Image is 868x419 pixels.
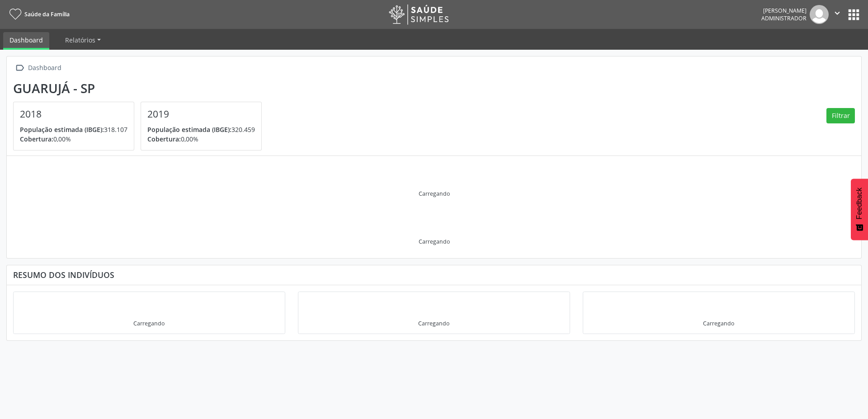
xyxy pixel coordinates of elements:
[20,125,127,134] p: 318.107
[147,134,255,144] p: 0,00%
[20,135,53,143] span: Cobertura:
[810,5,829,24] img: img
[851,179,868,240] button: Feedback - Mostrar pesquisa
[147,125,255,134] p: 320.459
[59,32,107,48] a: Relatórios
[419,190,450,198] div: Carregando
[846,7,862,23] button: apps
[13,270,855,280] div: Resumo dos indivíduos
[419,238,450,245] div: Carregando
[13,81,268,96] div: Guarujá - SP
[24,10,70,18] span: Saúde da Família
[65,36,95,44] span: Relatórios
[6,7,70,22] a: Saúde da Família
[13,61,26,75] i: 
[147,125,231,134] span: População estimada (IBGE):
[20,108,127,120] h4: 2018
[832,8,842,18] i: 
[703,320,734,327] div: Carregando
[26,61,63,75] div: Dashboard
[147,108,255,120] h4: 2019
[829,5,846,24] button: 
[418,320,449,327] div: Carregando
[13,61,63,75] a:  Dashboard
[855,188,863,219] span: Feedback
[761,7,807,14] div: [PERSON_NAME]
[761,14,807,22] span: Administrador
[20,125,104,134] span: População estimada (IBGE):
[3,32,49,50] a: Dashboard
[20,134,127,144] p: 0,00%
[133,320,165,327] div: Carregando
[826,108,855,123] button: Filtrar
[147,135,181,143] span: Cobertura:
